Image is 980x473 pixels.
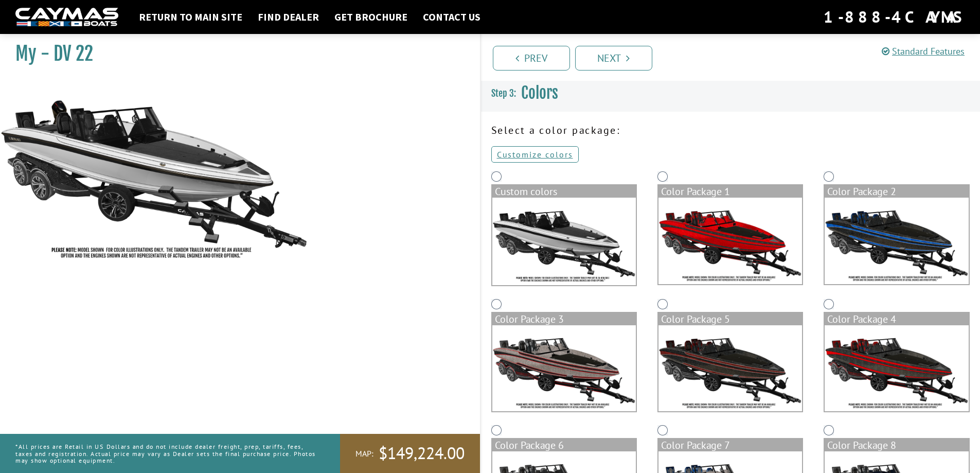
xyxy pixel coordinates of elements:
a: Contact Us [418,10,486,24]
p: *All prices are Retail in US Dollars and do not include dealer freight, prep, tariffs, fees, taxe... [15,438,317,469]
span: $149,224.00 [379,443,465,464]
a: MAP:$149,224.00 [340,434,480,473]
a: Return to main site [134,10,247,24]
img: DV22-Base-Layer.png [492,198,636,285]
div: Color Package 4 [825,313,968,325]
img: color_package_365.png [658,325,802,412]
div: Custom colors [492,185,636,198]
div: Color Package 6 [492,439,636,451]
img: color_package_366.png [825,325,968,412]
img: color_package_363.png [825,198,968,284]
img: color_package_364.png [492,325,636,412]
p: Select a color package: [491,122,970,138]
a: Find Dealer [253,10,324,24]
img: white-logo-c9c8dbefe5ff5ceceb0f0178aa75bf4bb51f6bca0971e226c86eb53dfe498488.png [15,8,118,27]
div: Color Package 7 [658,439,802,451]
div: Color Package 2 [825,185,968,198]
img: color_package_362.png [658,198,802,284]
a: Get Brochure [329,10,413,24]
a: Customize colors [491,146,579,163]
div: Color Package 5 [658,313,802,325]
a: Next [575,46,652,71]
h1: My - DV 22 [15,42,454,65]
div: Color Package 1 [658,185,802,198]
a: Standard Features [882,45,965,57]
div: 1-888-4CAYMAS [824,6,965,28]
div: Color Package 8 [825,439,968,451]
a: Prev [493,46,570,71]
div: Color Package 3 [492,313,636,325]
span: MAP: [355,448,373,459]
